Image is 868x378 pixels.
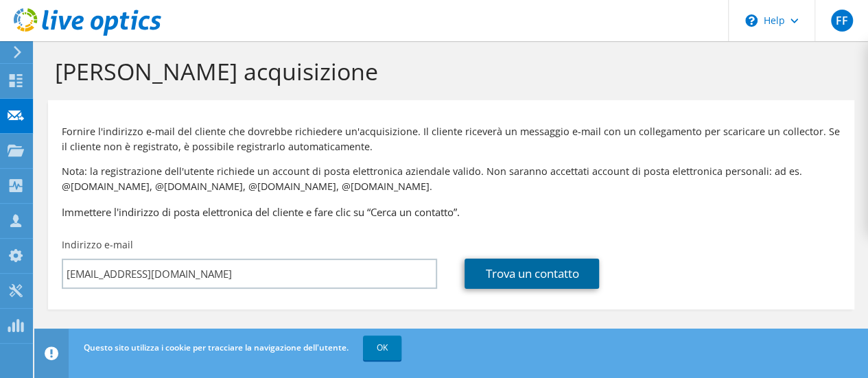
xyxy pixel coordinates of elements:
a: OK [363,335,401,360]
span: Questo sito utilizza i cookie per tracciare la navigazione dell'utente. [84,342,349,353]
p: Fornire l'indirizzo e-mail del cliente che dovrebbe richiedere un'acquisizione. Il cliente riceve... [62,124,841,154]
label: Indirizzo e-mail [62,238,133,252]
svg: \n [745,14,758,27]
span: FF [831,10,853,32]
p: Nota: la registrazione dell'utente richiede un account di posta elettronica aziendale valido. Non... [62,164,841,194]
h1: [PERSON_NAME] acquisizione [55,57,841,86]
h3: Immettere l'indirizzo di posta elettronica del cliente e fare clic su “Cerca un contatto”. [62,204,841,220]
a: Trova un contatto [465,259,599,289]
